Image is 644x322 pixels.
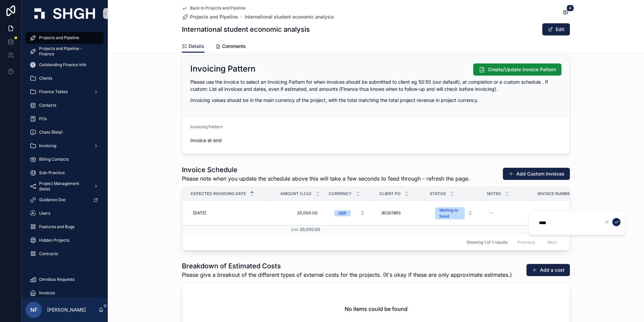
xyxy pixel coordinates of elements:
[567,5,574,11] span: 4
[22,27,108,298] div: scrollable content
[26,72,104,84] a: Clients
[329,191,352,196] span: Currency
[182,175,470,183] span: Please note when you update the schedule above this will take a few seconds to feed through - ref...
[26,113,104,125] a: POs
[30,306,37,314] span: NF
[382,210,400,216] span: 80201863
[329,207,371,219] button: Select Button
[39,211,50,216] span: Users
[39,197,66,203] span: Guidance Doc
[39,89,68,95] span: Finance Tables
[190,97,561,104] p: Invoicing values should be in the main currency of the project, with the total matching the total...
[39,76,52,81] span: Clients
[190,137,279,144] span: Invoice at end
[39,116,47,122] span: POs
[338,210,347,216] div: GBP
[26,273,104,286] a: Omnibus Requests
[26,32,104,44] a: Projects and Pipeline
[26,221,104,233] a: Features and Bugs
[182,25,310,34] h1: International student economic analysis
[26,287,104,299] a: Invoices
[291,228,298,232] small: Sum
[26,167,104,179] a: Sub-Practice
[215,40,246,54] a: Comments
[430,204,478,222] button: Select Button
[39,157,69,162] span: Billing Contacts
[182,5,246,11] a: Back to Projects and Pipeline
[39,251,58,257] span: Contracts
[430,191,446,196] span: Status
[39,290,55,296] span: Invoices
[39,181,88,192] span: Project Management (beta)
[26,194,104,206] a: Guidance Doc
[34,8,95,19] img: App logo
[245,14,334,20] a: International student economic analysis
[39,103,56,108] span: Contacts
[26,59,104,71] a: Outstanding Finance Info
[526,264,570,276] button: Add a cost
[182,261,512,271] h1: Breakdown of Estimated Costs
[26,140,104,152] a: Invoicing
[26,126,104,138] a: Chats (Beta)
[182,40,204,53] a: Details
[190,124,223,129] span: Invoicing Pattern
[182,165,470,175] h1: Invoice Schedule
[39,224,74,230] span: Features and Bugs
[26,86,104,98] a: Finance Tables
[190,14,238,20] span: Projects and Pipeline
[538,191,573,196] span: Invoice Number
[280,191,312,196] span: Amount (LCU)
[300,227,320,232] span: 20,000.00
[39,130,63,135] span: Chats (Beta)
[345,305,408,313] h2: No items could be found
[26,248,104,260] a: Contracts
[190,5,246,11] span: Back to Projects and Pipeline
[473,63,561,76] button: Create/Update Invoice Pattern
[182,14,238,20] a: Projects and Pipeline
[26,153,104,165] a: Billing Contacts
[489,210,493,216] div: --
[542,23,570,35] button: Edit
[190,78,561,92] p: Please use the invoice to select an Invoicing Pattern for when invoices should be submitted to cl...
[39,170,65,176] span: Sub-Practice
[561,9,570,17] button: 4
[488,66,556,73] span: Create/Update Invoice Pattern
[39,143,56,149] span: Invoicing
[193,210,206,216] span: [DATE]
[26,180,104,192] a: Project Management (beta)
[39,62,86,68] span: Outstanding Finance Info
[26,234,104,246] a: Hidden Projects
[39,277,74,282] span: Omnibus Requests
[47,306,86,313] p: [PERSON_NAME]
[190,63,255,74] h2: Invoicing Pattern
[503,168,570,180] button: Add Custom Invoices
[39,46,97,57] span: Projects and Pipeline - Finance
[487,191,501,196] span: Notes
[277,210,318,216] span: 20,000.00
[379,191,400,196] span: Client PO
[26,99,104,111] a: Contacts
[26,45,104,57] a: Projects and Pipeline - Finance
[26,207,104,219] a: Users
[439,207,461,219] div: Waiting to Send
[466,240,507,245] span: Showing 1 of 1 results
[182,271,512,279] span: Please give a breakout of the different types of external costs for the projects. (It's okay if t...
[191,191,246,196] span: Expected Invoicing Date
[39,35,79,41] span: Projects and Pipeline
[39,238,69,243] span: Hidden Projects
[222,43,246,50] span: Comments
[189,43,204,50] span: Details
